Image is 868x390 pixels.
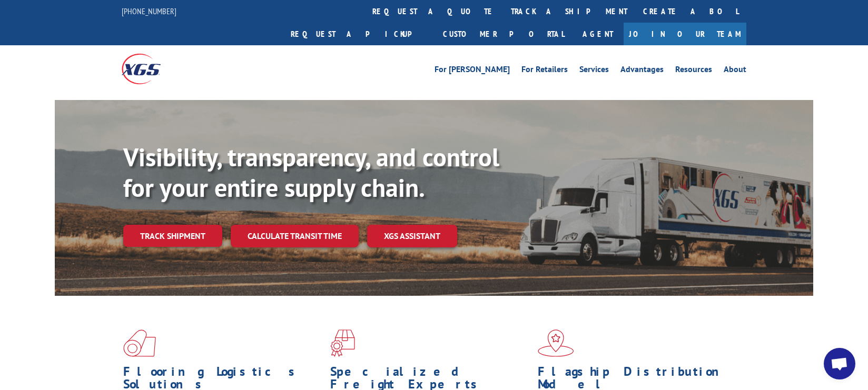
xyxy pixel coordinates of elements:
img: xgs-icon-focused-on-flooring-red [330,329,355,357]
a: For Retailers [521,65,568,77]
a: [PHONE_NUMBER] [122,6,176,16]
a: About [724,65,746,77]
a: XGS ASSISTANT [367,225,457,247]
a: Customer Portal [435,23,572,45]
a: Advantages [620,65,664,77]
a: Resources [675,65,712,77]
a: Agent [572,23,624,45]
b: Visibility, transparency, and control for your entire supply chain. [123,141,499,204]
a: Join Our Team [624,23,746,45]
div: Open chat [824,348,855,379]
a: Services [579,65,609,77]
img: xgs-icon-total-supply-chain-intelligence-red [123,329,156,357]
a: Calculate transit time [231,225,359,247]
img: xgs-icon-flagship-distribution-model-red [538,329,574,357]
a: For [PERSON_NAME] [435,65,510,77]
a: Track shipment [123,225,222,247]
a: Request a pickup [283,23,435,45]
